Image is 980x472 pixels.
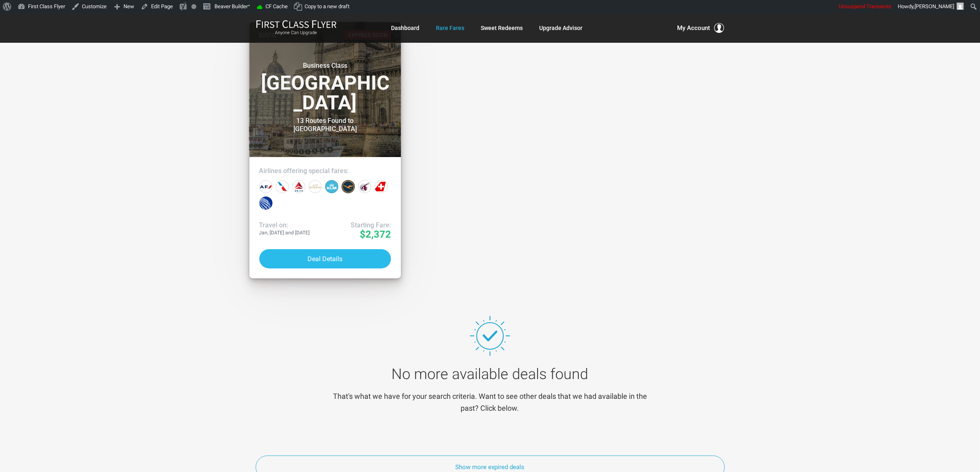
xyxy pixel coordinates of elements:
div: American Airlines [276,180,289,193]
span: [PERSON_NAME] [915,3,954,9]
div: KLM [325,180,338,193]
a: Sweet Redeems [481,21,523,35]
a: Rare Fares [436,21,465,35]
button: Deal Details [259,249,391,268]
span: • [248,1,250,10]
a: Upgrade Advisor [540,21,583,35]
img: First Class Flyer [256,20,337,28]
div: United [259,197,272,210]
div: Etihad [309,180,322,193]
div: Delta Airlines [292,180,305,193]
a: Dashboard [391,21,420,35]
h3: [GEOGRAPHIC_DATA] [259,62,391,113]
a: [DATE]Expires SoonBusiness Class[GEOGRAPHIC_DATA]13 Routes Found to [GEOGRAPHIC_DATA]Airlines off... [249,22,401,278]
a: First Class FlyerAnyone Can Upgrade [256,20,337,36]
span: Unsuspend Transients [839,3,892,9]
div: Lufthansa [342,180,355,193]
button: My Account [677,23,724,33]
div: Qatar [358,180,371,193]
small: Anyone Can Upgrade [256,30,337,36]
div: Swiss [375,180,388,193]
h4: Airlines offering special fares: [259,167,391,175]
h2: No more available deals found [332,366,648,383]
span: My Account [677,23,710,33]
small: Business Class [274,62,377,70]
p: That's what we have for your search criteria. Want to see other deals that we had available in th... [332,391,648,414]
div: 13 Routes Found to [GEOGRAPHIC_DATA] [274,117,377,133]
div: Air France [259,180,272,193]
